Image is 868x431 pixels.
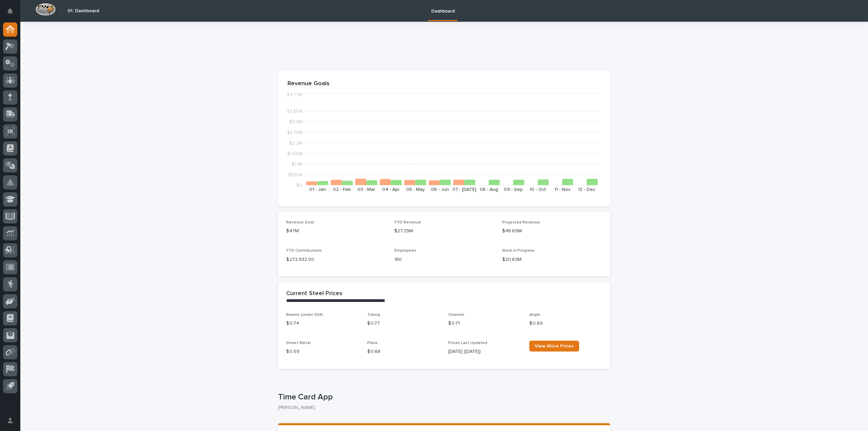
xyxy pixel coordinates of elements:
text: 12 - Dec [578,187,595,192]
div: Notifications [8,8,17,19]
span: Employees [394,249,416,253]
p: Revenue Goals [288,80,601,88]
span: Revenue Goal [286,220,314,225]
span: View More Prices [535,344,574,348]
p: $ 0.69 [529,320,602,327]
tspan: $2.2M [289,141,302,145]
tspan: $1.1M [292,162,302,166]
span: Tubing [367,313,380,317]
tspan: $1.65M [287,151,302,156]
span: Channel [448,313,464,317]
span: Angle [529,313,540,317]
text: 05 - May [406,187,425,192]
p: $20.63M [502,256,602,263]
span: YTD Contributions [286,249,322,253]
p: Time Card App [278,392,608,402]
p: [DATE] ([DATE]) [448,348,521,355]
button: Notifications [3,4,17,18]
text: 01 - Jan [309,187,326,192]
p: $48.69M [502,228,602,235]
text: 11 - Nov [554,187,571,192]
span: Sheet Metal [286,341,311,345]
p: $ 0.68 [367,348,440,355]
a: View More Prices [529,341,579,352]
h2: Current Steel Prices [286,290,342,298]
p: [PERSON_NAME] [278,405,605,411]
tspan: $3.85M [287,109,302,114]
p: $27.29M [394,228,494,235]
text: 08 - Aug [480,187,498,192]
p: 180 [394,256,494,263]
p: $ 0.71 [448,320,521,327]
text: 10 - Oct [530,187,546,192]
tspan: $4.77M [287,92,302,97]
text: 04 - Apr [382,187,400,192]
text: 03 - Mar [357,187,375,192]
p: $ 272,932.00 [286,256,386,263]
tspan: $550K [288,172,302,177]
span: Plate [367,341,378,345]
text: 07 - [DATE] [452,187,476,192]
tspan: $0 [296,183,302,188]
tspan: $3.3M [289,120,302,124]
text: 06 - Jun [431,187,449,192]
tspan: $2.75M [287,130,302,135]
img: Workspace Logo [36,3,56,16]
h2: 01. Dashboard [67,8,99,14]
p: $ 0.77 [367,320,440,327]
span: Projected Revenue [502,220,540,225]
p: $47M [286,228,386,235]
p: $ 0.59 [286,348,359,355]
p: $ 0.74 [286,320,359,327]
span: Prices Last Updated [448,341,487,345]
span: Work in Progress [502,249,535,253]
span: YTD Revenue [394,220,421,225]
span: Beams (under 55#) [286,313,323,317]
text: 09 - Sep [504,187,523,192]
text: 02 - Feb [333,187,351,192]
